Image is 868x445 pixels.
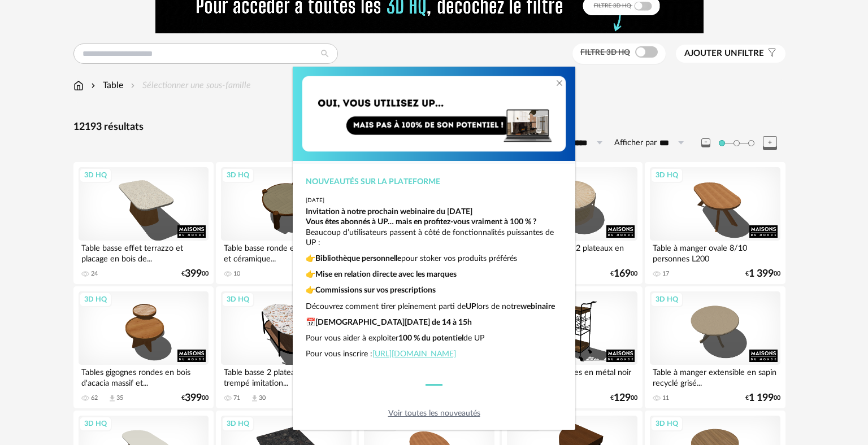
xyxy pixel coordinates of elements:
strong: 100 % du potentiel [398,334,463,342]
strong: Bibliothèque personnelle [315,255,401,263]
strong: UP [466,303,476,311]
strong: webinaire [520,303,555,311]
p: 👉 [306,285,563,295]
p: 📅 [306,317,563,328]
div: Nouveautés sur la plateforme [306,177,563,187]
strong: Mise en relation directe avec les marques [315,271,457,278]
p: 👉 pour stoker vos produits préférés [306,254,563,264]
p: Beaucoup d’utilisateurs passent à côté de fonctionnalités puissantes de UP : [306,217,563,248]
strong: [DEMOGRAPHIC_DATA][DATE] de 14 à 15h [315,319,472,326]
div: Invitation à notre prochain webinaire du [DATE] [306,207,563,217]
div: dialog [293,67,575,430]
p: Pour vous inscrire : [306,349,563,359]
a: [URL][DOMAIN_NAME] [372,350,456,358]
p: Découvrez comment tirer pleinement parti de lors de notre [306,302,563,312]
div: [DATE] [306,197,563,204]
p: Pour vous aider à exploiter de UP [306,333,563,343]
strong: Vous êtes abonnés à UP… mais en profitez-vous vraiment à 100 % ? [306,218,536,226]
a: Voir toutes les nouveautés [388,409,480,417]
img: Copie%20de%20Orange%20Yellow%20Gradient%20Minimal%20Coming%20Soon%20Email%20Header%20(1)%20(1).png [293,67,575,161]
button: Close [555,78,564,90]
strong: Commissions sur vos prescriptions [315,286,436,294]
p: 👉 [306,269,563,280]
